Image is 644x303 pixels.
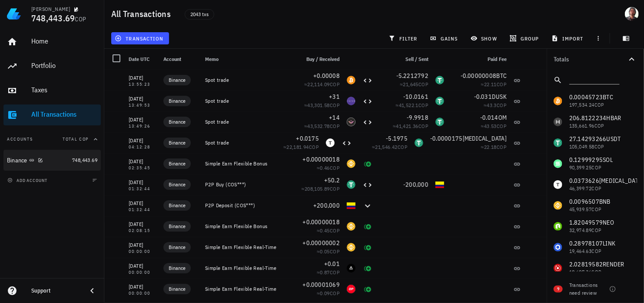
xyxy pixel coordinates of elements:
[347,180,355,189] div: USDT-icon
[129,249,156,254] div: 00:00:00
[497,123,507,129] span: COP
[481,123,507,129] span: ≈
[63,136,89,142] span: Total COP
[9,178,47,183] span: add account
[129,270,156,275] div: 00:00:00
[330,81,340,88] span: COP
[393,123,428,129] span: ≈
[396,72,429,80] span: -5.2212792
[472,35,497,42] span: show
[309,144,319,150] span: COP
[205,265,284,272] div: Simple Earn Flexible Real-Time
[317,248,340,255] span: ≈
[548,32,589,44] button: import
[205,56,219,62] span: Memo
[129,157,156,166] div: [DATE]
[372,144,408,150] span: ≈
[330,185,340,192] span: COP
[286,144,309,150] span: 22,181.94
[324,260,340,268] span: +0.01
[169,118,186,126] span: Binance
[163,56,181,62] span: Account
[498,114,507,121] span: OM
[484,102,507,108] span: ≈
[129,220,156,229] div: [DATE]
[3,31,101,52] a: Home
[205,202,284,209] div: P2P Deposit (COS***)
[330,227,340,234] span: COP
[396,102,428,108] span: ≈
[129,283,156,291] div: [DATE]
[481,81,507,88] span: ≈
[7,157,27,164] div: Binance
[111,7,174,21] h1: All Transactions
[467,32,502,44] button: show
[31,86,97,94] div: Taxes
[205,98,284,104] div: Spot trade
[330,248,340,255] span: COP
[129,178,156,187] div: [DATE]
[390,35,418,42] span: filter
[553,35,584,42] span: import
[307,81,330,88] span: 22,114.09
[317,269,340,276] span: ≈
[330,123,340,129] span: COP
[329,93,340,101] span: +31
[435,76,444,84] div: USDT-icon
[506,32,544,44] button: group
[129,82,156,87] div: 13:55:23
[302,239,340,247] span: +0.00000002
[347,243,355,252] div: BNB-icon
[347,285,355,293] div: OP-icon
[330,102,340,108] span: COP
[129,145,156,149] div: 04:12:28
[347,201,355,210] div: COP-icon
[625,7,639,21] div: avatar
[31,61,97,70] div: Portfolio
[317,227,340,234] span: ≈
[330,290,340,296] span: COP
[398,144,408,150] span: COP
[347,222,355,231] div: BNB-icon
[435,180,444,189] div: COP-icon
[329,114,340,121] span: +14
[547,49,644,70] button: Totals
[129,103,156,108] div: 13:49:53
[385,32,422,44] button: filter
[129,136,156,145] div: [DATE]
[484,144,497,150] span: 22.18
[205,160,284,167] div: Simple Earn Flexible Bonus
[432,35,458,42] span: gains
[474,93,492,101] span: -0.031
[496,72,507,80] span: BTC
[202,49,288,70] div: Memo
[169,285,186,293] span: Binance
[31,6,70,13] div: [PERSON_NAME]
[129,166,156,170] div: 02:35:45
[376,49,432,70] div: Sell / Sent
[129,115,156,124] div: [DATE]
[405,56,428,62] span: Sell / Sent
[205,286,284,293] div: Simple Earn Flexible Real-Time
[435,118,444,126] div: USDT-icon
[320,227,330,234] span: 0.45
[205,223,284,230] div: Simple Earn Flexible Bonus
[129,74,156,82] div: [DATE]
[317,165,340,171] span: ≈
[307,123,330,129] span: 43,532.78
[129,241,156,249] div: [DATE]
[75,15,86,23] span: COP
[403,93,428,101] span: -10.0161
[125,49,160,70] div: Date UTC
[169,138,186,147] span: Binance
[418,81,428,88] span: COP
[400,81,428,88] span: ≈
[330,269,340,276] span: COP
[129,56,149,62] span: Date UTC
[324,176,340,184] span: +50.2
[302,185,340,192] span: ≈
[129,229,156,233] div: 02:08:15
[399,102,418,108] span: 41,522.1
[320,269,330,276] span: 0.87
[288,49,343,70] div: Buy / Received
